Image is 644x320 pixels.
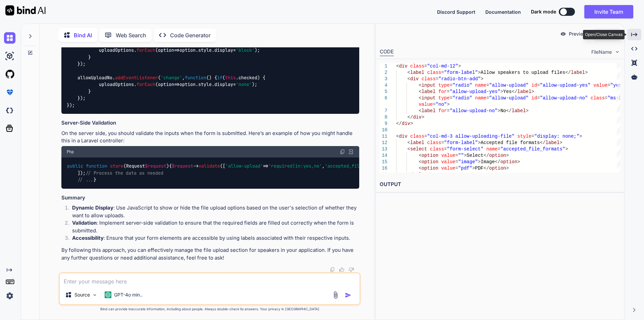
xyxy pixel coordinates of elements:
[61,119,359,127] h3: Server-Side Validation
[526,108,528,113] span: >
[517,134,531,139] span: style
[458,166,472,171] span: "pdf"
[512,89,517,94] span: </
[506,153,508,158] span: >
[421,83,435,88] span: input
[585,70,588,75] span: >
[478,70,480,75] span: >
[380,159,387,165] div: 15
[74,291,90,298] p: Source
[419,166,421,171] span: <
[145,163,166,169] span: $request
[410,140,424,145] span: label
[170,31,211,39] p: Code Generator
[444,146,447,152] span: =
[427,63,458,69] span: "col-md-12"
[475,83,486,88] span: name
[424,63,427,69] span: =
[380,152,387,159] div: 14
[485,8,521,15] button: Documentation
[458,153,464,158] span: ""
[419,102,433,107] span: value
[614,49,620,55] img: chevron down
[61,130,359,145] p: On the server side, you should validate the inputs when the form is submitted. Here’s an example ...
[67,149,74,154] span: Php
[348,149,354,155] img: Open in Browser
[427,70,441,75] span: class
[607,83,610,88] span: =
[486,146,498,152] span: name
[419,153,421,158] span: <
[438,108,447,113] span: for
[419,83,421,88] span: <
[444,140,478,145] span: "form-label"
[399,63,407,69] span: div
[137,82,155,88] span: forEach
[472,166,475,171] span: >
[485,9,521,15] span: Documentation
[441,166,455,171] span: value
[198,82,212,88] span: style
[380,108,387,114] div: 7
[380,76,387,82] div: 3
[330,267,335,272] img: copy
[158,47,174,53] span: option
[61,194,359,202] h3: Summary
[407,115,413,120] span: </
[380,165,387,172] div: 16
[517,159,520,165] span: >
[4,68,15,80] img: githubLight
[67,163,83,169] span: public
[401,121,410,126] span: div
[483,153,489,158] span: </
[380,82,387,89] div: 4
[435,102,447,107] span: "no"
[4,32,15,44] img: chat
[410,76,419,82] span: div
[380,121,387,127] div: 9
[380,114,387,121] div: 8
[407,70,410,75] span: <
[437,8,475,15] button: Discord Support
[72,204,113,211] strong: Dynamic Display
[486,95,489,101] span: =
[441,140,444,145] span: =
[565,146,568,152] span: >
[537,83,540,88] span: =
[116,31,146,39] p: Web Search
[455,153,458,158] span: =
[590,95,604,101] span: class
[4,50,15,62] img: ai-studio
[380,63,387,70] div: 1
[475,166,483,171] span: PDF
[506,108,512,113] span: </
[540,95,588,101] span: "allow-upload-no"
[407,172,413,177] span: </
[447,102,449,107] span: >
[424,134,427,139] span: =
[531,89,534,94] span: >
[467,153,483,158] span: Select
[86,163,169,169] span: ( )
[421,115,424,120] span: >
[584,5,633,18] button: Invite Team
[441,70,444,75] span: =
[421,153,438,158] span: option
[449,108,497,113] span: "allow-upload-no"
[114,291,143,298] p: GPT-4o min..
[452,95,472,101] span: "radio"
[380,133,387,140] div: 11
[92,292,98,298] img: Pick Models
[447,146,483,152] span: "form-select"
[419,159,421,165] span: <
[500,159,517,165] span: option
[217,75,222,81] span: if
[325,163,386,169] span: 'accepted_file_formats'
[540,140,545,145] span: </
[571,70,585,75] span: label
[110,163,123,169] span: store
[407,146,410,152] span: <
[340,149,345,154] img: copy
[72,220,97,226] strong: Validation
[72,204,359,219] p: : Use JavaScript to show or hide the file upload options based on the user's selection of whether...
